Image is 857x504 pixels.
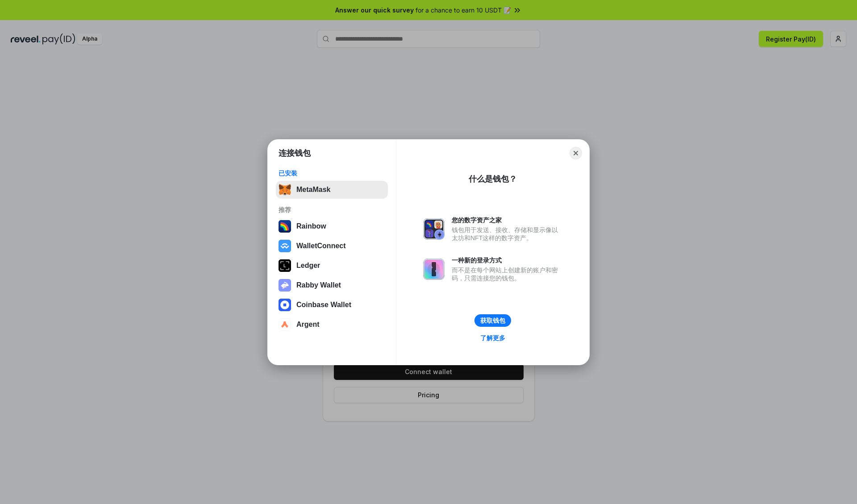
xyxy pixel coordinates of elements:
[279,169,385,177] div: 已安装
[452,266,562,282] div: 而不是在每个网站上创建新的账户和密码，只需连接您的钱包。
[452,256,562,264] div: 一种新的登录方式
[474,314,511,327] button: 获取钱包
[480,317,505,325] div: 获取钱包
[276,276,388,294] button: Rabby Wallet
[276,257,388,275] button: Ledger
[296,281,341,289] div: Rabby Wallet
[279,240,291,252] img: svg+xml,%3Csvg%20width%3D%2228%22%20height%3D%2228%22%20viewBox%3D%220%200%2028%2028%22%20fill%3D...
[276,217,388,235] button: Rainbow
[452,216,562,224] div: 您的数字资产之家
[423,258,445,280] img: svg+xml,%3Csvg%20xmlns%3D%22http%3A%2F%2Fwww.w3.org%2F2000%2Fsvg%22%20fill%3D%22none%22%20viewBox...
[469,174,517,184] div: 什么是钱包？
[279,220,291,233] img: svg+xml,%3Csvg%20width%3D%22120%22%20height%3D%22120%22%20viewBox%3D%220%200%20120%20120%22%20fil...
[296,301,351,309] div: Coinbase Wallet
[276,316,388,333] button: Argent
[452,226,562,242] div: 钱包用于发送、接收、存储和显示像以太坊和NFT这样的数字资产。
[570,147,582,159] button: Close
[296,262,320,270] div: Ledger
[279,318,291,331] img: svg+xml,%3Csvg%20width%3D%2228%22%20height%3D%2228%22%20viewBox%3D%220%200%2028%2028%22%20fill%3D...
[296,242,346,250] div: WalletConnect
[276,181,388,199] button: MetaMask
[475,332,511,344] a: 了解更多
[276,296,388,314] button: Coinbase Wallet
[276,237,388,255] button: WalletConnect
[279,183,291,196] img: svg+xml,%3Csvg%20fill%3D%22none%22%20height%3D%2233%22%20viewBox%3D%220%200%2035%2033%22%20width%...
[296,186,330,194] div: MetaMask
[279,259,291,272] img: svg+xml,%3Csvg%20xmlns%3D%22http%3A%2F%2Fwww.w3.org%2F2000%2Fsvg%22%20width%3D%2228%22%20height%3...
[279,148,311,158] h1: 连接钱包
[480,334,505,342] div: 了解更多
[296,321,320,329] div: Argent
[279,299,291,311] img: svg+xml,%3Csvg%20width%3D%2228%22%20height%3D%2228%22%20viewBox%3D%220%200%2028%2028%22%20fill%3D...
[279,279,291,292] img: svg+xml,%3Csvg%20xmlns%3D%22http%3A%2F%2Fwww.w3.org%2F2000%2Fsvg%22%20fill%3D%22none%22%20viewBox...
[296,222,326,230] div: Rainbow
[423,218,445,240] img: svg+xml,%3Csvg%20xmlns%3D%22http%3A%2F%2Fwww.w3.org%2F2000%2Fsvg%22%20fill%3D%22none%22%20viewBox...
[279,206,385,214] div: 推荐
